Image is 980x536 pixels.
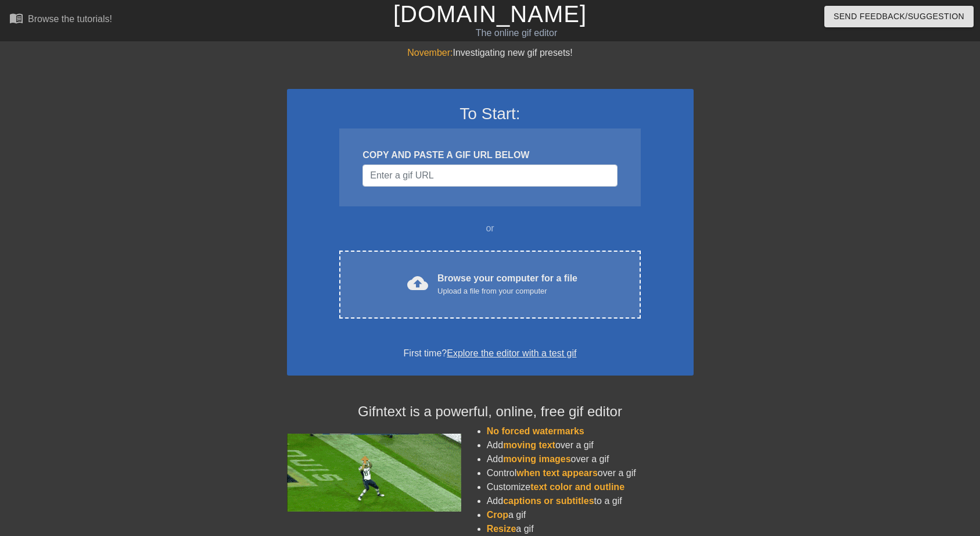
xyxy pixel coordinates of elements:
span: Resize [487,524,516,534]
span: menu_book [9,11,23,25]
span: moving images [503,454,570,464]
li: a gif [487,522,694,536]
div: Upload a file from your computer [437,285,577,297]
h4: Gifntext is a powerful, online, free gif editor [287,403,694,420]
span: cloud_upload [407,273,428,294]
span: Send Feedback/Suggestion [834,9,964,24]
button: Send Feedback/Suggestion [824,6,974,27]
li: Customize [487,480,694,494]
a: Explore the editor with a test gif [447,348,576,358]
div: The online gif editor [332,26,700,40]
span: moving text [503,440,555,450]
span: November: [407,48,453,58]
li: Control over a gif [487,466,694,480]
span: No forced watermarks [487,426,584,436]
div: Investigating new gif presets! [287,46,694,60]
span: when text appears [516,468,598,478]
li: Add to a gif [487,494,694,508]
li: Add over a gif [487,438,694,452]
div: COPY AND PASTE A GIF URL BELOW [362,148,617,162]
li: Add over a gif [487,452,694,466]
input: Username [362,165,617,187]
div: Browse your computer for a file [437,271,577,297]
a: [DOMAIN_NAME] [393,1,587,27]
img: football_small.gif [287,434,461,512]
div: Browse the tutorials! [28,14,112,24]
span: text color and outline [530,482,624,492]
li: a gif [487,508,694,522]
h3: To Start: [302,104,679,124]
a: Browse the tutorials! [9,11,112,29]
span: captions or subtitles [503,496,594,506]
div: or [317,221,663,235]
div: First time? [302,346,679,360]
span: Crop [487,510,508,520]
